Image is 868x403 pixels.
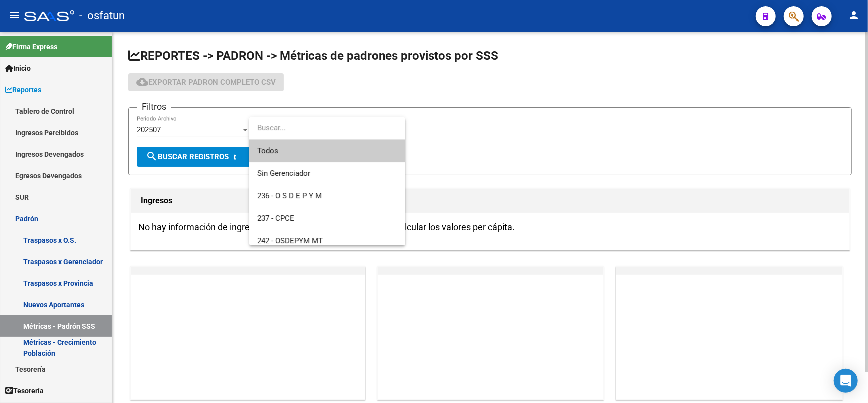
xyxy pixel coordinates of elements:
[249,117,405,139] input: dropdown search
[257,140,397,162] span: Todos
[834,369,858,393] div: Open Intercom Messenger
[257,214,294,223] span: 237 - CPCE
[257,191,322,200] span: 236 - O S D E P Y M
[257,169,310,178] span: Sin Gerenciador
[257,236,323,245] span: 242 - OSDEPYM MT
